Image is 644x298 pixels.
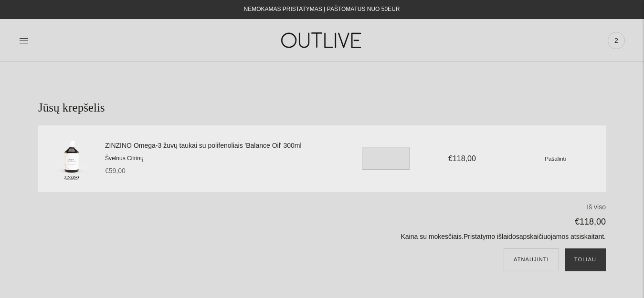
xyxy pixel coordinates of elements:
[362,147,410,170] input: Translation missing: en.cart.general.item_quantity
[545,155,566,162] small: Pašalinti
[48,135,95,183] img: ZINZINO Omega-3 žuvų taukai su polifenoliais 'Balance Oil' 300ml - Švelnus Citrinų
[237,202,606,213] p: Iš viso
[610,34,623,47] span: 2
[38,100,606,116] h1: Jūsų krepšelis
[504,248,559,271] button: Atnaujinti
[565,248,606,271] button: Toliau
[105,154,341,164] p: Švelnus Citrinų
[608,30,625,51] a: 2
[545,154,566,162] a: Pašalinti
[105,140,341,152] a: ZINZINO Omega-3 žuvų taukai su polifenoliais 'Balance Oil' 300ml
[237,215,606,229] p: €118,00
[237,231,606,243] p: Kaina su mokesčiais. apskaičiuojamos atsiskaitant.
[244,4,400,15] div: NEMOKAMAS PRISTATYMAS Į PAŠTOMATUS NUO 50EUR
[421,152,503,165] div: €118,00
[464,233,519,240] a: Pristatymo išlaidos
[263,24,382,57] img: OUTLIVE
[105,165,341,177] div: €59,00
